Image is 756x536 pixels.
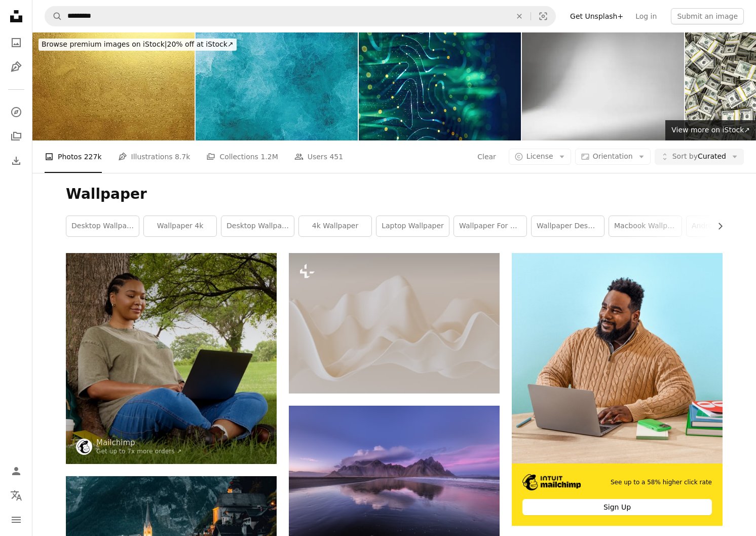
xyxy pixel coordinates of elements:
[522,32,684,140] img: Abstract white background
[299,216,371,236] a: 4k wallpaper
[512,253,723,463] img: file-1722962830841-dea897b5811bimage
[175,151,190,162] span: 8.7k
[294,140,343,173] a: Users 451
[531,7,555,26] button: Visual search
[6,102,26,122] a: Explore
[522,474,581,490] img: file-1690386555781-336d1949dad1image
[711,216,723,236] button: scroll list to the right
[45,7,62,26] button: Search Unsplash
[575,149,651,165] button: Orientation
[671,126,750,134] span: View more on iStock ↗
[6,126,26,147] a: Collections
[96,448,182,455] a: Get up to 7x more orders ↗
[665,120,756,140] a: View more on iStock↗
[672,152,698,160] span: Sort by
[96,438,182,448] a: Mailchimp
[32,32,243,57] a: Browse premium images on iStock|20% off at iStock↗
[512,253,723,526] a: See up to a 58% higher click rateSign Up
[144,216,216,236] a: wallpaper 4k
[454,216,526,236] a: wallpaper for mobile
[629,8,663,24] a: Log in
[289,318,500,328] a: a white background with a wavy design
[6,151,26,171] a: Download History
[66,216,139,236] a: desktop wallpapers
[221,216,294,236] a: desktop wallpaper
[6,510,26,530] button: Menu
[39,39,237,51] div: 20% off at iStock ↗
[76,439,92,455] img: Go to Mailchimp's profile
[6,485,26,506] button: Language
[260,151,278,162] span: 1.2M
[329,151,343,162] span: 451
[66,185,723,203] h1: Wallpaper
[672,152,726,162] span: Curated
[359,32,521,140] img: Technology Background with Flowing Lines and Light Particles
[66,253,277,464] img: Woman using laptop while sitting under a tree
[532,216,604,236] a: wallpaper desktop
[609,216,682,236] a: macbook wallpaper
[6,461,26,481] a: Log in / Sign up
[526,152,553,160] span: License
[509,149,571,165] button: License
[66,354,277,363] a: Woman using laptop while sitting under a tree
[289,253,500,394] img: a white background with a wavy design
[42,40,167,48] span: Browse premium images on iStock |
[376,216,449,236] a: laptop wallpaper
[6,57,26,77] a: Illustrations
[477,149,497,165] button: Clear
[508,7,531,26] button: Clear
[289,471,500,480] a: photo of mountain
[593,152,633,160] span: Orientation
[655,149,744,165] button: Sort byCurated
[45,6,556,26] form: Find visuals sitewide
[564,8,629,24] a: Get Unsplash+
[196,32,358,140] img: Bright blue turquoise painted texture Abstract aquamarine marbled stone background design
[671,8,744,24] button: Submit an image
[206,140,278,173] a: Collections 1.2M
[522,499,712,515] div: Sign Up
[118,140,191,173] a: Illustrations 8.7k
[611,478,712,487] span: See up to a 58% higher click rate
[6,32,26,53] a: Photos
[32,32,195,140] img: Brushed Gold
